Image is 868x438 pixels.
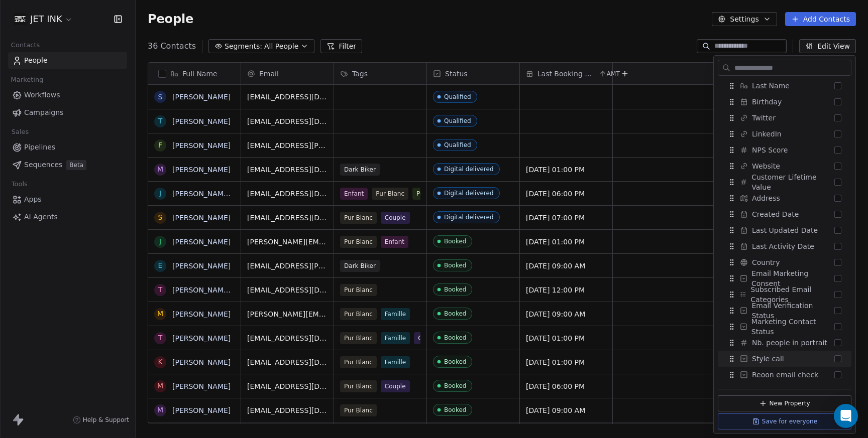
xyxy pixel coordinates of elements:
[718,270,851,286] div: Email Marketing Consent
[526,333,606,343] span: [DATE] 01:00 PM
[834,404,858,428] div: Open Intercom Messenger
[340,260,380,272] span: Dark Biker
[24,90,60,100] span: Workflows
[334,63,426,84] div: Tags
[718,335,851,351] div: Nb. people in portrait
[718,351,851,367] div: Style call
[718,126,851,142] div: LinkedIn
[444,190,494,197] div: Digital delivered
[799,39,856,53] button: Edit View
[752,225,818,235] span: Last Updated Date
[172,310,231,318] a: [PERSON_NAME]
[444,214,494,221] div: Digital delivered
[718,190,851,206] div: Address
[12,11,75,28] button: JET INK
[73,416,129,424] a: Help & Support
[752,241,814,251] span: Last Activity Date
[247,165,328,175] span: [EMAIL_ADDRESS][DOMAIN_NAME]
[8,87,127,103] a: Workflows
[172,382,231,390] a: [PERSON_NAME]
[526,189,606,199] span: [DATE] 06:00 PM
[148,12,193,27] span: People
[182,69,218,79] span: Full Name
[158,284,163,295] div: T
[444,238,466,245] div: Booked
[24,160,62,170] span: Sequences
[412,188,433,200] span: Père
[158,333,163,343] div: T
[444,334,466,341] div: Booked
[444,358,466,365] div: Booked
[247,213,328,223] span: [EMAIL_ADDRESS][DOMAIN_NAME]
[157,405,163,415] div: M
[718,286,851,303] div: Subscribed Email Categories
[66,160,86,170] span: Beta
[718,319,851,335] div: Marketing Contact Status
[158,116,163,126] div: T
[241,63,334,84] div: Email
[247,333,328,343] span: [EMAIL_ADDRESS][DOMAIN_NAME]
[24,107,63,118] span: Campaigns
[414,332,443,344] span: Couple
[718,174,851,190] div: Customer Lifetime Value
[751,317,834,337] span: Marketing Contact Status
[172,117,231,125] a: [PERSON_NAME]
[8,157,127,173] a: SequencesBeta
[751,301,834,321] span: Email Verification Status
[444,93,471,100] div: Qualified
[225,41,262,52] span: Segments:
[340,164,380,176] span: Dark Biker
[30,13,62,26] span: JET INK
[264,41,298,52] span: All People
[159,188,161,199] div: J
[340,332,377,344] span: Pur Blanc
[526,165,606,175] span: [DATE] 01:00 PM
[340,236,377,248] span: Pur Blanc
[718,94,851,110] div: Birthday
[445,69,468,79] span: Status
[157,309,163,319] div: M
[247,285,328,295] span: [EMAIL_ADDRESS][DOMAIN_NAME]
[241,85,856,424] div: grid
[444,286,466,293] div: Booked
[172,334,231,342] a: [PERSON_NAME]
[148,63,241,84] div: Full Name
[381,236,408,248] span: Enfant
[750,284,834,305] span: Subscribed Email Categories
[718,413,851,429] button: Save for everyone
[247,189,328,199] span: [EMAIL_ADDRESS][DOMAIN_NAME]
[158,140,162,151] div: F
[444,262,466,269] div: Booked
[752,370,818,380] span: Reoon email check
[340,404,377,416] span: Pur Blanc
[718,222,851,238] div: Last Updated Date
[526,357,606,367] span: [DATE] 01:00 PM
[172,93,231,101] a: [PERSON_NAME]
[718,367,851,383] div: Reoon email check
[444,406,466,413] div: Booked
[607,70,620,78] span: AMT
[718,206,851,222] div: Created Date
[247,309,328,319] span: [PERSON_NAME][EMAIL_ADDRESS][DOMAIN_NAME]
[381,380,410,392] span: Couple
[7,124,33,139] span: Sales
[8,191,127,208] a: Apps
[172,262,231,270] a: [PERSON_NAME]
[752,161,780,171] span: Website
[83,416,129,424] span: Help & Support
[444,310,466,317] div: Booked
[172,406,231,414] a: [PERSON_NAME]
[752,97,782,107] span: Birthday
[526,285,606,295] span: [DATE] 12:00 PM
[259,69,279,79] span: Email
[751,172,834,192] span: Customer Lifetime Value
[381,356,410,368] span: Famille
[537,69,597,79] span: Last Booking Date
[157,381,163,391] div: M
[752,257,780,267] span: Country
[340,380,377,392] span: Pur Blanc
[381,308,410,320] span: Famille
[718,158,851,174] div: Website
[159,236,161,247] div: J
[340,284,377,296] span: Pur Blanc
